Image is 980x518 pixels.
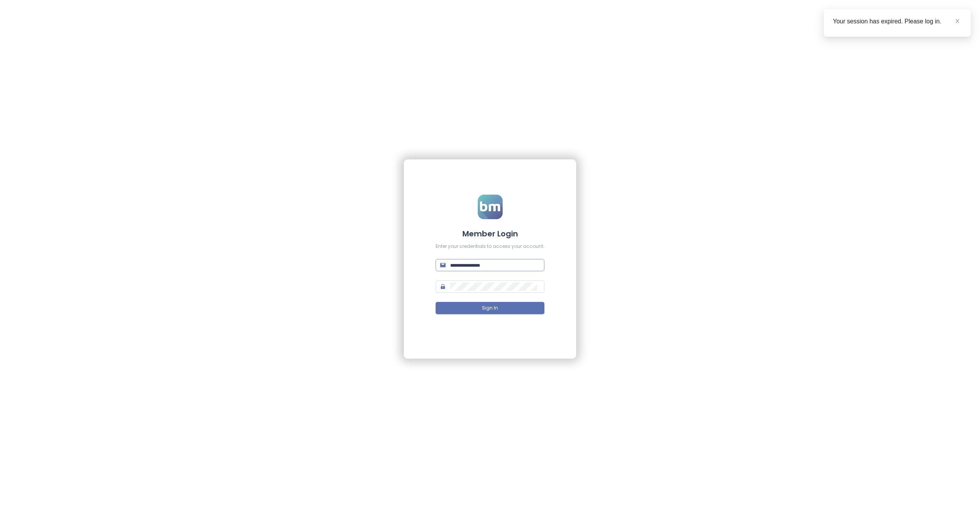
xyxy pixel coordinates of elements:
[436,243,544,250] div: Enter your credentials to access your account.
[440,262,446,268] span: mail
[436,302,544,314] button: Sign In
[482,305,498,312] span: Sign In
[833,17,962,26] div: Your session has expired. Please log in.
[440,284,446,289] span: lock
[436,228,544,239] h4: Member Login
[478,195,503,219] img: logo
[955,18,960,24] span: close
